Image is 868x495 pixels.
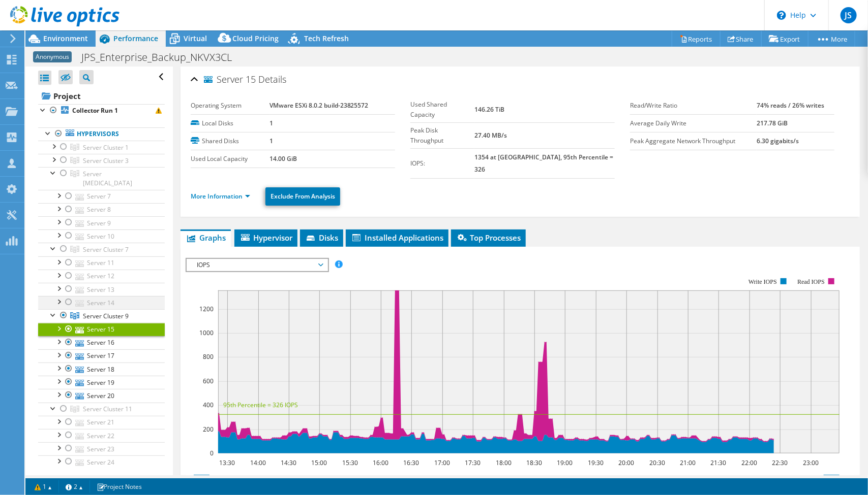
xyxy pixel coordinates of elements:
[223,401,298,409] text: 95th Percentile = 326 IOPS
[557,458,573,467] text: 19:00
[38,229,165,243] a: Server 10
[342,458,358,467] text: 15:30
[38,127,165,141] a: Hypervisors
[38,88,165,104] a: Project
[38,104,165,117] a: Collector Run 1
[191,154,270,164] label: Used Local Capacity
[281,458,296,467] text: 14:30
[526,458,542,467] text: 18:30
[474,131,507,140] b: 27.40 MB/s
[474,105,504,114] b: 146.26 TiB
[757,101,824,110] b: 74% reads / 26% writes
[232,34,279,43] span: Cloud Pricing
[192,259,322,271] span: IOPS
[38,416,165,429] a: Server 21
[38,154,165,167] a: Server Cluster 3
[474,153,613,174] b: 1354 at [GEOGRAPHIC_DATA], 95th Percentile = 326
[588,458,604,467] text: 19:30
[841,7,857,23] span: JS
[456,233,521,243] span: Top Processes
[38,403,165,416] a: Server Cluster 11
[630,136,757,146] label: Peak Aggregate Network Throughput
[434,458,450,467] text: 17:00
[58,480,90,493] a: 2
[373,458,388,467] text: 16:00
[757,137,799,145] b: 6.30 gigabits/s
[749,278,777,285] text: Write IOPS
[191,192,250,201] a: More Information
[351,233,443,243] span: Installed Applications
[38,203,165,216] a: Server 8
[33,51,72,62] span: Anonymous
[403,458,419,467] text: 16:30
[204,75,256,85] span: Server 15
[761,31,809,47] a: Export
[618,458,634,467] text: 20:00
[38,389,165,402] a: Server 20
[270,154,297,163] b: 14.00 GiB
[83,405,132,413] span: Server Cluster 11
[305,233,338,243] span: Disks
[43,34,88,43] span: Environment
[496,458,512,467] text: 18:00
[803,458,819,467] text: 23:00
[38,216,165,229] a: Server 9
[250,458,266,467] text: 14:00
[38,362,165,376] a: Server 18
[199,305,214,313] text: 1200
[808,31,855,47] a: More
[38,190,165,203] a: Server 7
[38,296,165,309] a: Server 14
[630,101,757,111] label: Read/Write Ratio
[83,245,129,254] span: Server Cluster 7
[258,73,286,85] span: Details
[38,256,165,270] a: Server 11
[72,106,118,115] b: Collector Run 1
[38,270,165,283] a: Server 12
[772,458,788,467] text: 22:30
[270,119,273,127] b: 1
[38,336,165,349] a: Server 16
[113,34,158,43] span: Performance
[741,458,757,467] text: 22:00
[38,455,165,469] a: Server 24
[38,283,165,296] a: Server 13
[757,119,788,127] b: 217.78 GiB
[38,243,165,256] a: Server Cluster 7
[720,31,762,47] a: Share
[797,278,825,285] text: Read IOPS
[186,233,226,243] span: Graphs
[203,401,214,409] text: 400
[38,323,165,336] a: Server 15
[265,187,340,206] a: Exclude From Analysis
[89,480,149,493] a: Project Notes
[191,136,270,146] label: Shared Disks
[38,167,165,189] a: Server Cluster 5
[240,233,292,243] span: Hypervisor
[38,309,165,322] a: Server Cluster 9
[203,425,214,434] text: 200
[710,458,726,467] text: 21:30
[210,449,214,457] text: 0
[38,349,165,362] a: Server 17
[777,11,786,20] svg: \n
[649,458,665,467] text: 20:30
[672,31,721,47] a: Reports
[410,125,474,146] label: Peak Disk Throughput
[38,429,165,442] a: Server 22
[38,442,165,455] a: Server 23
[203,377,214,385] text: 600
[465,458,481,467] text: 17:30
[304,34,349,43] span: Tech Refresh
[270,137,273,145] b: 1
[83,143,129,152] span: Server Cluster 1
[38,376,165,389] a: Server 19
[311,458,327,467] text: 15:00
[83,312,129,320] span: Server Cluster 9
[184,34,207,43] span: Virtual
[83,170,132,187] span: Server [MEDICAL_DATA]
[203,352,214,361] text: 800
[83,156,129,165] span: Server Cluster 3
[630,118,757,128] label: Average Daily Write
[199,328,214,337] text: 1000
